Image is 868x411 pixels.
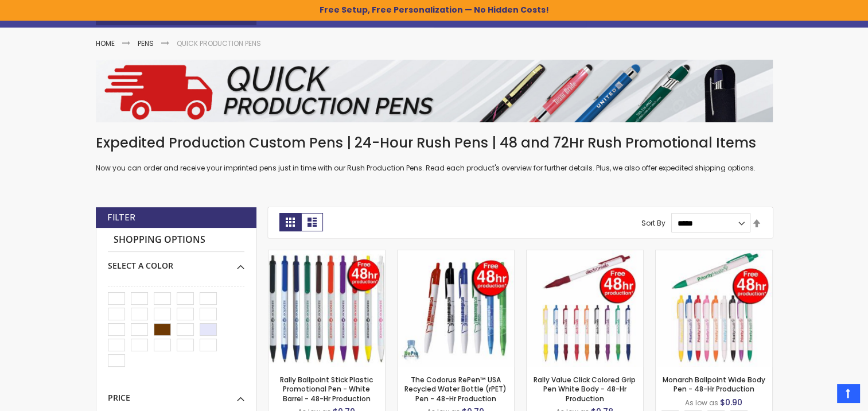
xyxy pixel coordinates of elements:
[280,375,373,403] a: Rally Ballpoint Stick Plastic Promotional Pen - White Barrel - 48-Hr Production
[96,164,773,173] p: Now you can order and receive your imprinted pens just in time with our Rush Production Pens. Rea...
[398,250,514,259] a: The Codorus RePen™ USA Recycled Water Bottle (rPET) Pen - 48-Hr Production
[398,250,514,367] img: The Codorus RePen™ USA Recycled Water Bottle (rPET) Pen - 48-Hr Production
[268,250,385,259] a: Rally Ballpoint Stick Plastic Promotional Pen - White Barrel - 48-Hr Production
[177,38,261,48] strong: Quick Production Pens
[268,250,385,367] img: Rally Ballpoint Stick Plastic Promotional Pen - White Barrel - 48-Hr Production
[107,211,135,224] strong: Filter
[96,38,115,48] a: Home
[527,250,643,367] img: Rally Value Click Colored Grip Pen White Body - 48-Hr Production
[108,384,244,404] div: Price
[108,252,244,272] div: Select A Color
[656,250,772,259] a: Monarch Ballpoint Wide Body Pen - 48-Hr Production
[138,38,154,48] a: Pens
[96,60,773,122] img: Quick Production Pens
[641,218,665,228] label: Sort By
[96,134,773,152] h1: Expedited Production Custom Pens | 24-Hour Rush Pens | 48 and 72Hr Rush Promotional Items
[404,375,507,403] a: The Codorus RePen™ USA Recycled Water Bottle (rPET) Pen - 48-Hr Production
[534,375,636,403] a: Rally Value Click Colored Grip Pen White Body - 48-Hr Production
[527,250,643,259] a: Rally Value Click Colored Grip Pen White Body - 48-Hr Production
[279,213,301,231] strong: Grid
[108,228,244,253] strong: Shopping Options
[656,250,772,367] img: Monarch Ballpoint Wide Body Pen - 48-Hr Production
